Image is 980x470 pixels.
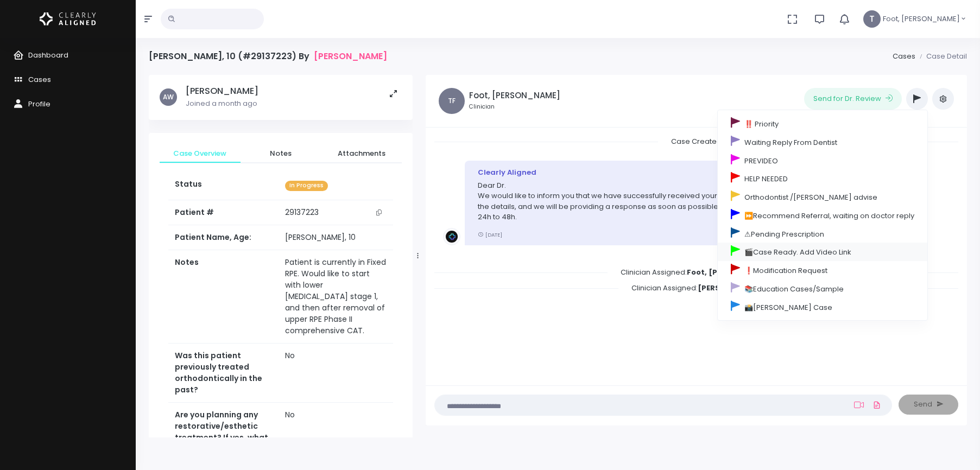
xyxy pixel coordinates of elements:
[863,10,881,28] span: T
[279,225,393,250] td: [PERSON_NAME], 10
[168,148,232,159] span: Case Overview
[279,250,393,344] td: Patient is currently in Fixed RPE. Would like to start with lower [MEDICAL_DATA] stage 1, and the...
[478,180,857,223] p: Dear Dr. We would like to inform you that we have successfully received your case. Our team is cu...
[249,148,313,159] span: Notes
[718,169,927,188] a: HELP NEEDED
[852,401,866,409] a: Add Loom Video
[883,14,960,24] span: Foot, [PERSON_NAME]
[718,132,927,151] a: Waiting Reply From Dentist
[469,103,560,111] small: Clinician
[168,250,279,344] th: Notes
[718,151,927,169] a: PREVIDEO
[718,115,927,133] a: ‼️ Priority
[285,181,328,191] span: In Progress
[168,172,279,200] th: Status
[915,51,967,62] li: Case Detail
[439,88,465,114] span: TF
[28,99,50,109] span: Profile
[870,395,883,415] a: Add Files
[149,51,387,61] h4: [PERSON_NAME], 10 (#29137223) By
[608,264,786,281] span: Clinician Assigned:
[168,200,279,225] th: Patient #
[28,50,68,60] span: Dashboard
[149,75,413,437] div: scrollable content
[804,88,902,110] button: Send for Dr. Review
[658,133,735,150] span: Case Created
[28,74,51,85] span: Cases
[40,8,96,30] img: Logo Horizontal
[279,403,393,462] td: No
[618,280,775,296] span: Clinician Assigned:
[314,51,387,61] a: [PERSON_NAME]
[718,188,927,206] a: Orthodontist /[PERSON_NAME] advise
[687,267,773,277] b: Foot, [PERSON_NAME]
[279,344,393,403] td: No
[469,91,560,100] h5: Foot, [PERSON_NAME]
[718,206,927,224] a: ⏩Recommend Referral, waiting on doctor reply
[330,148,394,159] span: Attachments
[168,403,279,462] th: Are you planning any restorative/esthetic treatment? If yes, what are you planning?
[168,344,279,403] th: Was this patient previously treated orthodontically in the past?
[478,231,502,238] small: [DATE]
[168,225,279,250] th: Patient Name, Age:
[718,243,927,261] a: 🎬Case Ready. Add Video Link
[718,261,927,280] a: ❗Modification Request
[718,279,927,297] a: 📚Education Cases/Sample
[893,51,915,61] a: Cases
[160,88,177,106] span: AW
[186,86,258,97] h5: [PERSON_NAME]
[478,167,857,178] div: Clearly Aligned
[718,224,927,243] a: ⚠Pending Prescription
[279,200,393,225] td: 29137223
[698,283,762,293] b: [PERSON_NAME]
[434,136,958,374] div: scrollable content
[186,98,258,109] p: Joined a month ago
[718,297,927,316] a: 📸[PERSON_NAME] Case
